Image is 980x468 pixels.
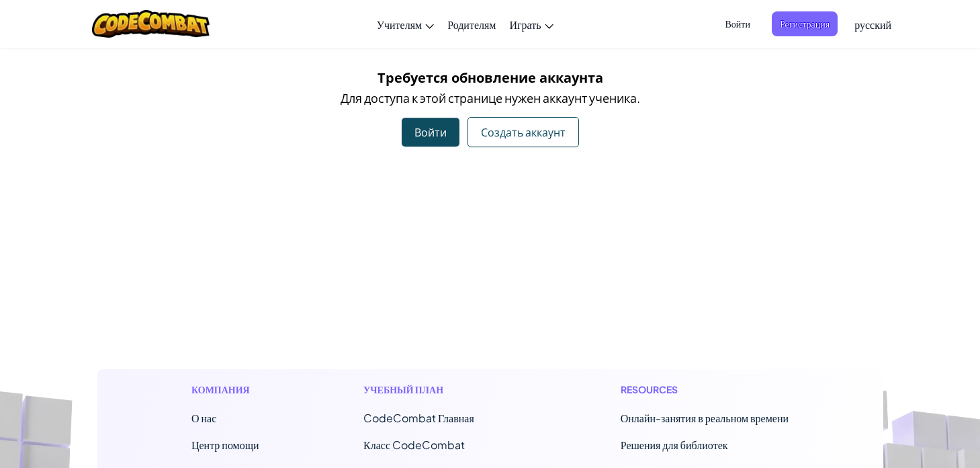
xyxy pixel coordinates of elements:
h1: Учебный план [363,383,516,397]
span: русский [854,17,891,32]
span: Учителям [377,17,422,32]
span: Играть [509,17,541,32]
a: Учителям [370,6,441,42]
h1: Resources [621,383,789,397]
h5: Требуется обновление аккаунта [107,67,873,88]
a: Решения для библиотек [621,438,728,452]
img: CodeCombat logo [92,10,210,38]
div: Войти [402,118,459,147]
a: русский [848,6,898,42]
span: CodeCombat Главная [363,411,474,425]
h1: Компания [191,383,259,397]
a: О нас [191,411,216,425]
a: Играть [502,6,560,42]
button: Войти [717,11,758,36]
div: Создать аккаунт [467,117,579,147]
p: Для доступа к этой странице нужен аккаунт ученика. [107,88,873,108]
button: Регистрация [772,11,838,36]
a: Родителям [441,6,502,42]
a: Класс CodeCombat [363,438,465,452]
a: Онлайн-занятия в реальном времени [621,411,789,425]
a: Центр помощи [191,438,259,452]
